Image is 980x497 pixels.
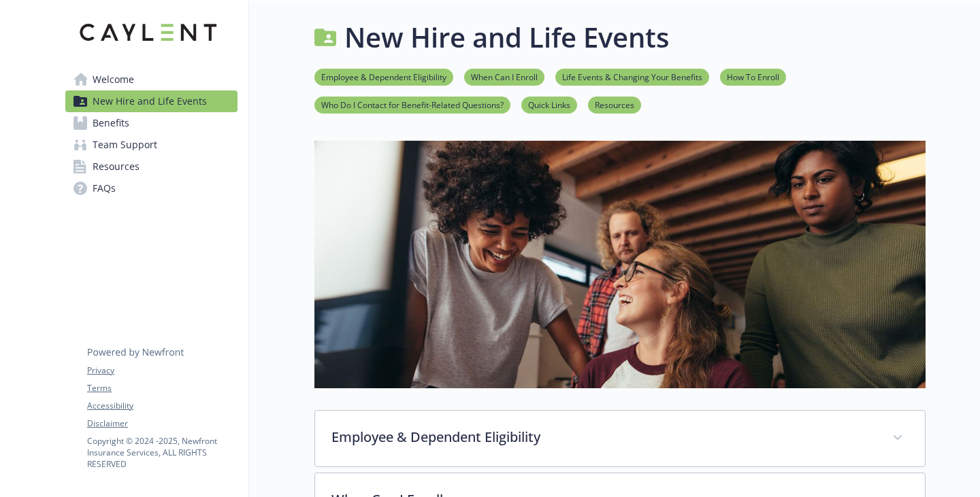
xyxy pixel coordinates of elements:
[555,70,709,83] a: Life Events & Changing Your Benefits
[65,112,238,134] a: Benefits
[315,411,925,466] div: Employee & Dependent Eligibility
[314,98,510,111] a: Who Do I Contact for Benefit-Related Questions?
[93,69,134,90] span: Welcome
[93,112,129,134] span: Benefits
[588,98,641,111] a: Resources
[87,435,237,470] p: Copyright © 2024 - 2025 , Newfront Insurance Services, ALL RIGHTS RESERVED
[87,364,237,377] a: Privacy
[344,17,669,58] h1: New Hire and Life Events
[65,156,238,177] a: Resources
[65,69,238,90] a: Welcome
[93,156,140,177] span: Resources
[93,134,157,156] span: Team Support
[93,90,207,112] span: New Hire and Life Events
[720,70,786,83] a: How To Enroll
[87,382,237,394] a: Terms
[464,70,544,83] a: When Can I Enroll
[521,98,577,111] a: Quick Links
[87,400,237,412] a: Accessibility
[93,177,116,199] span: FAQs
[65,134,238,156] a: Team Support
[65,90,238,112] a: New Hire and Life Events
[314,70,453,83] a: Employee & Dependent Eligibility
[65,177,238,199] a: FAQs
[331,427,876,447] p: Employee & Dependent Eligibility
[314,141,926,388] img: new hire page banner
[87,417,237,430] a: Disclaimer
